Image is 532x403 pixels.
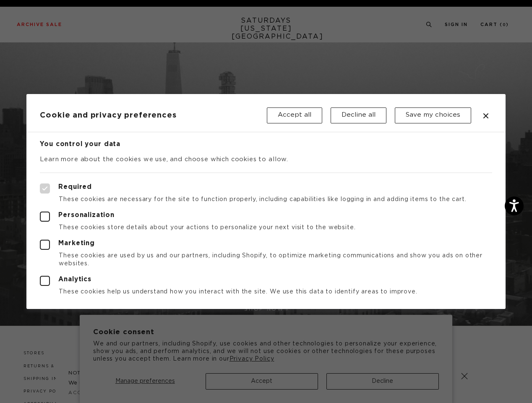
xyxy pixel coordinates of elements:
[40,111,266,120] h2: Cookie and privacy preferences
[40,252,492,267] p: These cookies are used by us and our partners, including Shopify, to optimize marketing communica...
[40,288,492,296] p: These cookies help us understand how you interact with the site. We use this data to identify are...
[40,276,492,286] label: Analytics
[40,212,492,222] label: Personalization
[331,107,386,123] button: Decline all
[395,107,471,123] button: Save my choices
[40,183,492,194] label: Required
[40,196,492,203] p: These cookies are necessary for the site to function properly, including capabilities like loggin...
[40,240,492,250] label: Marketing
[40,155,492,164] p: Learn more about the cookies we use, and choose which cookies to allow.
[267,107,322,123] button: Accept all
[40,224,492,231] p: These cookies store details about your actions to personalize your next visit to the website.
[481,111,491,121] button: Close dialog
[40,141,492,149] h3: You control your data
